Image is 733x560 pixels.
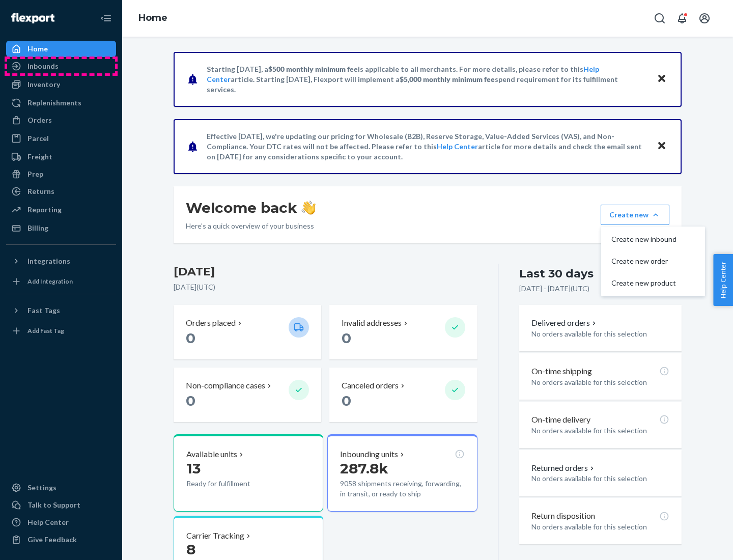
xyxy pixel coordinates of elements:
[611,236,676,243] span: Create new inbound
[531,426,669,436] p: No orders available for this selection
[207,64,647,95] p: Starting [DATE], a is applicable to all merchants. For more details, please refer to this article...
[650,8,670,29] button: Open Search Box
[186,530,244,542] p: Carrier Tracking
[6,95,116,111] a: Replenishments
[672,8,692,29] button: Open notifications
[342,329,351,347] span: 0
[186,392,195,409] span: 0
[531,510,595,522] p: Return disposition
[400,75,495,83] span: $5,000 monthly minimum fee
[27,169,43,179] div: Prep
[27,305,60,316] div: Fast Tags
[27,186,54,197] div: Returns
[186,317,236,329] p: Orders placed
[11,13,54,23] img: Flexport logo
[27,152,52,162] div: Freight
[138,12,167,23] a: Home
[27,44,48,54] div: Home
[655,72,668,87] button: Close
[174,368,321,422] button: Non-compliance cases 0
[342,392,351,409] span: 0
[6,531,116,548] button: Give Feedback
[6,497,116,513] a: Talk to Support
[519,284,589,294] p: [DATE] - [DATE] ( UTC )
[694,8,715,29] button: Open account menu
[531,329,669,339] p: No orders available for this selection
[6,41,116,57] a: Home
[531,462,596,474] button: Returned orders
[186,460,201,477] span: 13
[601,205,669,225] button: Create newCreate new inboundCreate new orderCreate new product
[531,473,669,484] p: No orders available for this selection
[340,479,464,499] p: 9058 shipments receiving, forwarding, in transit, or ready to ship
[603,250,703,272] button: Create new order
[519,266,594,282] div: Last 30 days
[611,279,676,287] span: Create new product
[6,323,116,339] a: Add Fast Tag
[531,377,669,387] p: No orders available for this selection
[27,133,49,144] div: Parcel
[340,449,398,460] p: Inbounding units
[327,434,477,512] button: Inbounding units287.8k9058 shipments receiving, forwarding, in transit, or ready to ship
[6,253,116,269] button: Integrations
[174,434,323,512] button: Available units13Ready for fulfillment
[174,305,321,359] button: Orders placed 0
[27,205,62,215] div: Reporting
[186,199,316,217] h1: Welcome back
[342,380,399,391] p: Canceled orders
[186,541,195,558] span: 8
[27,115,52,125] div: Orders
[130,4,176,33] ol: breadcrumbs
[340,460,388,477] span: 287.8k
[27,277,73,286] div: Add Integration
[27,98,81,108] div: Replenishments
[186,221,316,231] p: Here’s a quick overview of your business
[186,479,280,489] p: Ready for fulfillment
[329,368,477,422] button: Canceled orders 0
[6,514,116,530] a: Help Center
[96,8,116,29] button: Close Navigation
[655,139,668,154] button: Close
[6,183,116,200] a: Returns
[186,329,195,347] span: 0
[603,272,703,294] button: Create new product
[27,483,57,493] div: Settings
[6,112,116,128] a: Orders
[301,201,316,215] img: hand-wave emoji
[713,254,733,306] button: Help Center
[6,76,116,93] a: Inventory
[27,500,80,510] div: Talk to Support
[207,131,647,162] p: Effective [DATE], we're updating our pricing for Wholesale (B2B), Reserve Storage, Value-Added Se...
[27,535,77,545] div: Give Feedback
[6,302,116,319] button: Fast Tags
[611,258,676,265] span: Create new order
[6,220,116,236] a: Billing
[531,317,598,329] button: Delivered orders
[6,130,116,147] a: Parcel
[6,480,116,496] a: Settings
[27,326,64,335] div: Add Fast Tag
[174,264,477,280] h3: [DATE]
[174,282,477,292] p: [DATE] ( UTC )
[27,517,69,527] div: Help Center
[27,223,48,233] div: Billing
[329,305,477,359] button: Invalid addresses 0
[27,61,59,71] div: Inbounds
[6,149,116,165] a: Freight
[6,166,116,182] a: Prep
[6,202,116,218] a: Reporting
[6,273,116,290] a: Add Integration
[27,256,70,266] div: Integrations
[186,449,237,460] p: Available units
[342,317,402,329] p: Invalid addresses
[27,79,60,90] div: Inventory
[6,58,116,74] a: Inbounds
[603,229,703,250] button: Create new inbound
[531,414,590,426] p: On-time delivery
[531,522,669,532] p: No orders available for this selection
[268,65,358,73] span: $500 monthly minimum fee
[531,366,592,377] p: On-time shipping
